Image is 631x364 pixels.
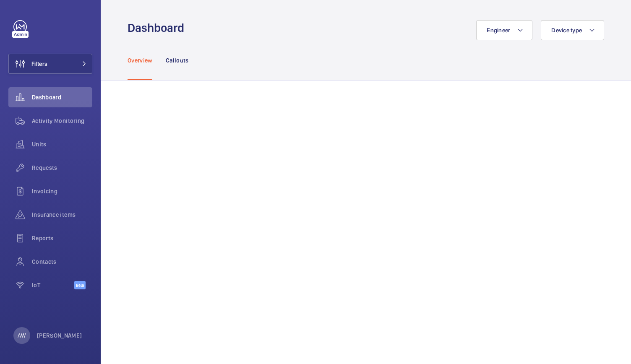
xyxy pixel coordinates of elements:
span: Beta [74,281,86,289]
span: Units [32,140,92,148]
p: [PERSON_NAME] [37,331,82,340]
button: Filters [8,54,92,74]
p: Callouts [166,56,189,65]
span: IoT [32,281,74,289]
span: Contacts [32,257,92,266]
span: Insurance items [32,211,92,219]
span: Requests [32,164,92,172]
span: Reports [32,234,92,242]
span: Activity Monitoring [32,117,92,125]
span: Device type [551,27,582,34]
p: Overview [128,56,152,65]
span: Filters [31,60,47,68]
button: Device type [541,20,604,40]
span: Dashboard [32,93,92,101]
span: Engineer [487,27,510,34]
h1: Dashboard [128,20,189,36]
button: Engineer [476,20,532,40]
span: Invoicing [32,187,92,195]
p: AW [18,331,26,340]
